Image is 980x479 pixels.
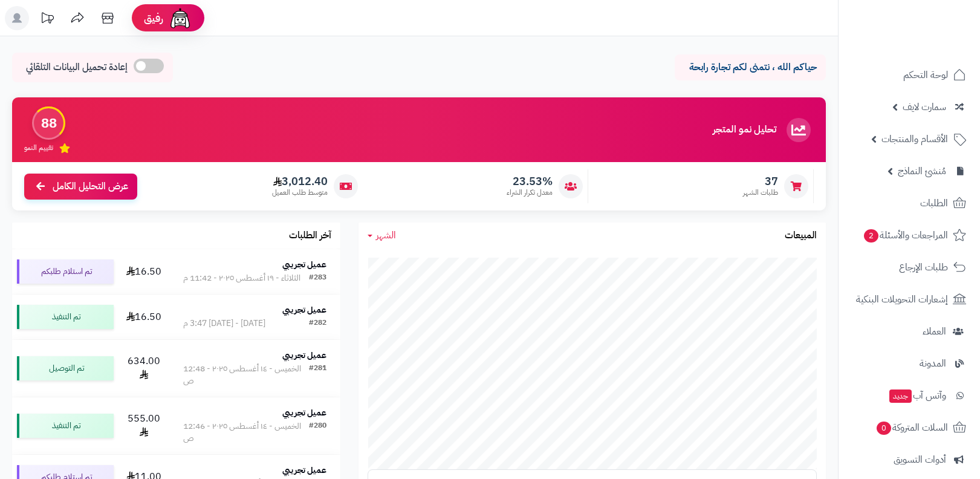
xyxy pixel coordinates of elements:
[846,413,973,442] a: السلات المتروكة0
[898,163,946,180] span: مُنشئ النماذج
[168,6,192,30] img: ai-face.png
[26,60,128,74] span: إعادة تحميل البيانات التلقائي
[877,422,891,435] span: 0
[309,272,326,284] div: #283
[144,11,163,25] span: رفيق
[743,187,778,198] span: طلبات الشهر
[743,175,778,188] span: 37
[863,227,948,244] span: المراجعات والأسئلة
[17,259,114,284] div: تم استلام طلبكم
[903,99,946,116] span: سمارت لايف
[846,349,973,378] a: المدونة
[17,414,114,438] div: تم التنفيذ
[846,445,973,474] a: أدوات التسويق
[507,175,553,188] span: 23.53%
[846,221,973,250] a: المراجعات والأسئلة2
[309,420,326,445] div: #280
[898,33,969,58] img: logo-2.png
[875,419,948,436] span: السلات المتروكة
[846,189,973,218] a: الطلبات
[888,387,946,404] span: وآتس آب
[920,355,946,372] span: المدونة
[183,318,265,330] div: [DATE] - [DATE] 3:47 م
[894,451,946,468] span: أدوات التسويق
[785,230,817,241] h3: المبيعات
[32,6,62,33] a: تحديثات المنصة
[856,291,948,308] span: إشعارات التحويلات البنكية
[889,389,912,403] span: جديد
[282,406,326,419] strong: عميل تجريبي
[272,175,328,188] span: 3,012.40
[309,318,326,330] div: #282
[923,323,946,340] span: العملاء
[920,195,948,212] span: الطلبات
[713,125,776,135] h3: تحليل نمو المتجر
[118,397,169,454] td: 555.00
[183,363,310,387] div: الخميس - ١٤ أغسطس ٢٠٢٥ - 12:48 ص
[309,363,326,387] div: #281
[282,304,326,316] strong: عميل تجريبي
[118,340,169,397] td: 634.00
[507,187,553,198] span: معدل تكرار الشراء
[24,143,53,153] span: تقييم النمو
[368,229,396,243] a: الشهر
[24,174,137,200] a: عرض التحليل الكامل
[376,228,396,243] span: الشهر
[846,60,973,90] a: لوحة التحكم
[846,317,973,346] a: العملاء
[17,305,114,329] div: تم التنفيذ
[183,420,310,445] div: الخميس - ١٤ أغسطس ٢٠٢٥ - 12:46 ص
[282,258,326,271] strong: عميل تجريبي
[282,349,326,362] strong: عميل تجريبي
[899,259,948,276] span: طلبات الإرجاع
[684,60,817,74] p: حياكم الله ، نتمنى لكم تجارة رابحة
[17,356,114,380] div: تم التوصيل
[903,67,948,83] span: لوحة التحكم
[53,180,128,194] span: عرض التحليل الكامل
[289,230,331,241] h3: آخر الطلبات
[846,381,973,410] a: وآتس آبجديد
[846,285,973,314] a: إشعارات التحويلات البنكية
[118,295,169,339] td: 16.50
[881,131,948,148] span: الأقسام والمنتجات
[282,464,326,477] strong: عميل تجريبي
[846,253,973,282] a: طلبات الإرجاع
[118,249,169,294] td: 16.50
[272,187,328,198] span: متوسط طلب العميل
[864,229,878,243] span: 2
[183,272,300,284] div: الثلاثاء - ١٩ أغسطس ٢٠٢٥ - 11:42 م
